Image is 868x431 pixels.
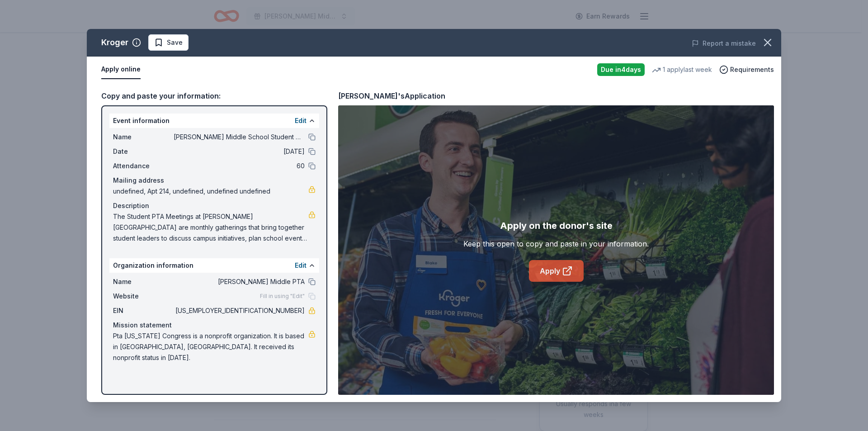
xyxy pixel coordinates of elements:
div: Event information [109,114,319,128]
a: Apply [529,260,584,282]
span: Attendance [113,161,174,171]
span: Save [167,37,183,48]
div: Due in 4 days [597,63,645,76]
div: Description [113,200,316,211]
div: Apply on the donor's site [500,218,613,233]
span: 60 [174,161,305,171]
div: Organization information [109,258,319,273]
span: Website [113,291,174,302]
button: Save [148,34,189,51]
span: Name [113,132,174,142]
span: [US_EMPLOYER_IDENTIFICATION_NUMBER] [174,305,305,316]
span: Pta [US_STATE] Congress is a nonprofit organization. It is based in [GEOGRAPHIC_DATA], [GEOGRAPHI... [113,331,308,363]
span: Date [113,146,174,157]
div: Kroger [101,35,128,50]
span: Requirements [730,64,774,75]
div: Keep this open to copy and paste in your information. [463,238,649,249]
div: Copy and paste your information: [101,90,327,102]
div: 1 apply last week [652,64,712,75]
span: Fill in using "Edit" [260,293,305,300]
button: Requirements [719,64,774,75]
button: Report a mistake [692,38,756,49]
span: [PERSON_NAME] Middle School Student PTA Meetings [174,132,305,142]
span: undefined, Apt 214, undefined, undefined undefined [113,186,308,197]
button: Apply online [101,60,141,79]
span: [DATE] [174,146,305,157]
span: Name [113,276,174,287]
span: The Student PTA Meetings at [PERSON_NAME][GEOGRAPHIC_DATA] are monthly gatherings that bring toge... [113,211,308,244]
button: Edit [295,260,307,271]
div: [PERSON_NAME]'s Application [338,90,445,102]
button: Edit [295,115,307,126]
div: Mailing address [113,175,316,186]
span: EIN [113,305,174,316]
span: [PERSON_NAME] Middle PTA [174,276,305,287]
div: Mission statement [113,320,316,331]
